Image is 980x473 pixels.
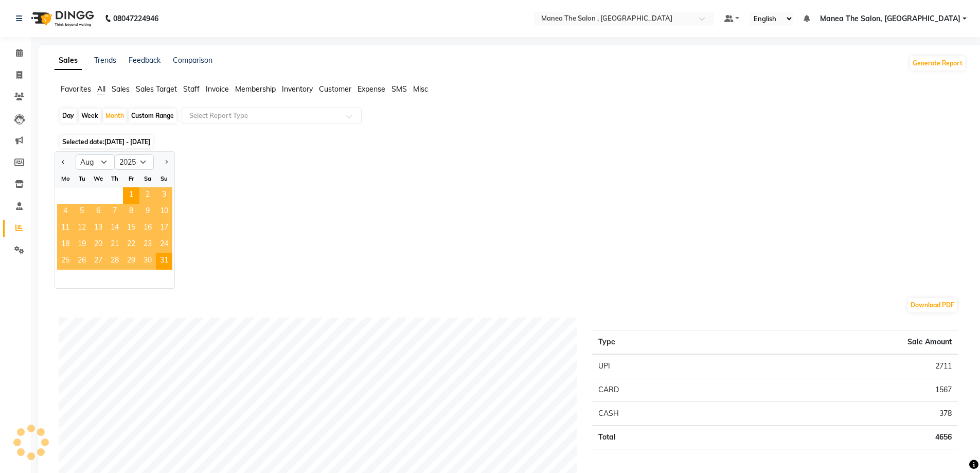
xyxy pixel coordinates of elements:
span: Inventory [282,84,313,94]
span: Misc [413,84,428,94]
div: Su [156,170,172,187]
div: Th [106,170,123,187]
span: 28 [106,253,123,270]
span: [DATE] - [DATE] [104,138,150,146]
span: 9 [139,204,156,220]
div: Monday, August 18, 2025 [57,237,74,253]
div: Month [103,109,127,123]
div: Friday, August 8, 2025 [123,204,139,220]
a: Comparison [173,56,212,65]
div: Custom Range [129,109,176,123]
div: Sunday, August 17, 2025 [156,220,172,237]
div: Monday, August 25, 2025 [57,253,74,270]
span: All [97,84,105,94]
div: Tuesday, August 5, 2025 [74,204,90,220]
span: Expense [358,84,385,94]
span: 27 [90,253,106,270]
div: Saturday, August 30, 2025 [139,253,156,270]
button: Next month [162,154,170,170]
td: 378 [727,402,958,426]
div: Tuesday, August 26, 2025 [74,253,90,270]
span: 29 [123,253,139,270]
div: Friday, August 29, 2025 [123,253,139,270]
div: Saturday, August 2, 2025 [139,187,156,204]
span: 6 [90,204,106,220]
button: Generate Report [910,56,965,71]
td: 1567 [727,378,958,402]
span: 4 [57,204,74,220]
span: 17 [156,220,172,237]
span: 18 [57,237,74,253]
div: Sunday, August 24, 2025 [156,237,172,253]
div: Saturday, August 23, 2025 [139,237,156,253]
span: Customer [319,84,351,94]
span: 30 [139,253,156,270]
div: Thursday, August 28, 2025 [106,253,123,270]
span: 20 [90,237,106,253]
div: Thursday, August 7, 2025 [106,204,123,220]
div: Tuesday, August 12, 2025 [74,220,90,237]
select: Select month [76,154,115,170]
div: We [90,170,106,187]
td: Total [592,426,726,449]
span: 23 [139,237,156,253]
button: Download PDF [908,298,957,312]
div: Thursday, August 14, 2025 [106,220,123,237]
div: Wednesday, August 20, 2025 [90,237,106,253]
div: Sunday, August 10, 2025 [156,204,172,220]
span: Invoice [206,84,229,94]
span: 26 [74,253,90,270]
div: Friday, August 15, 2025 [123,220,139,237]
div: Mo [57,170,74,187]
span: 31 [156,253,172,270]
td: 4656 [727,426,958,449]
span: 15 [123,220,139,237]
div: Fr [123,170,139,187]
div: Friday, August 1, 2025 [123,187,139,204]
span: 3 [156,187,172,204]
span: 21 [106,237,123,253]
div: Saturday, August 9, 2025 [139,204,156,220]
div: Wednesday, August 27, 2025 [90,253,106,270]
a: Feedback [129,56,161,65]
div: Week [79,109,101,123]
div: Saturday, August 16, 2025 [139,220,156,237]
div: Tuesday, August 19, 2025 [74,237,90,253]
a: Sales [55,51,82,70]
a: Trends [94,56,116,65]
span: 24 [156,237,172,253]
div: Friday, August 22, 2025 [123,237,139,253]
span: 22 [123,237,139,253]
div: Sunday, August 31, 2025 [156,253,172,270]
span: 1 [123,187,139,204]
span: 10 [156,204,172,220]
div: Wednesday, August 13, 2025 [90,220,106,237]
span: 12 [74,220,90,237]
td: 2711 [727,354,958,378]
div: Day [60,109,77,123]
span: 19 [74,237,90,253]
span: 14 [106,220,123,237]
b: 08047224946 [113,4,158,33]
select: Select year [115,154,154,170]
span: Sales Target [136,84,177,94]
span: 11 [57,220,74,237]
span: 16 [139,220,156,237]
span: 25 [57,253,74,270]
td: CARD [592,378,726,402]
span: Selected date: [60,135,153,148]
span: SMS [391,84,407,94]
td: CASH [592,402,726,426]
div: Thursday, August 21, 2025 [106,237,123,253]
span: 7 [106,204,123,220]
div: Monday, August 11, 2025 [57,220,74,237]
div: Sa [139,170,156,187]
span: 5 [74,204,90,220]
span: Favorites [61,84,91,94]
span: 2 [139,187,156,204]
span: 13 [90,220,106,237]
span: 8 [123,204,139,220]
th: Sale Amount [727,330,958,355]
button: Previous month [59,154,67,170]
span: Manea The Salon, [GEOGRAPHIC_DATA] [820,13,960,24]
